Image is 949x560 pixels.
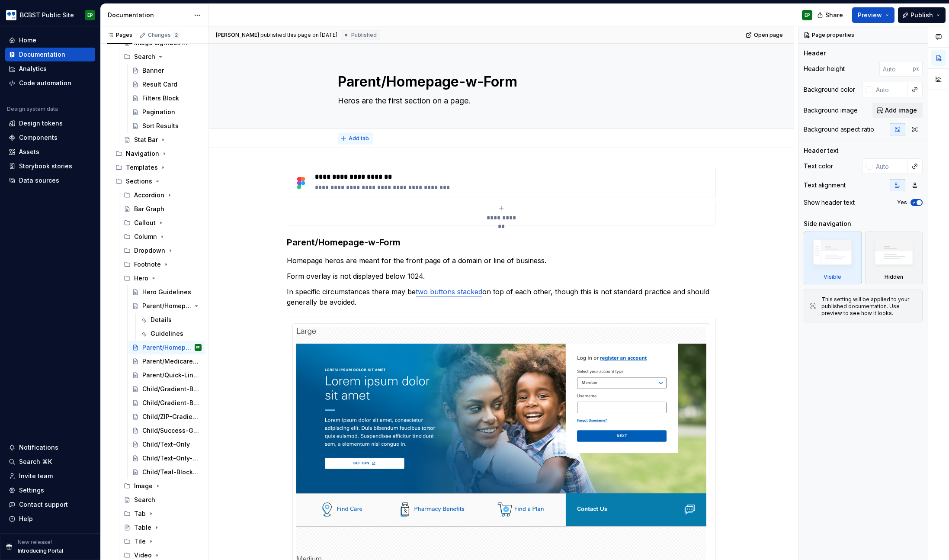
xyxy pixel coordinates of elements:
[126,149,159,158] div: Navigation
[858,11,882,19] span: Preview
[142,371,200,380] div: Parent/Quick-Link-Gradient
[108,11,189,19] div: Documentation
[128,438,205,451] a: Child/Text-Only
[134,551,152,560] div: Video
[142,288,191,296] div: Hero Guidelines
[865,232,923,284] div: Hidden
[743,29,787,41] a: Open page
[120,216,205,230] div: Callout
[804,198,855,207] div: Show header text
[148,32,180,39] div: Changes
[872,103,923,118] button: Add image
[134,537,146,546] div: Tile
[913,65,919,72] p: px
[128,341,205,354] a: Parent/Homepage-w-FormEP
[120,50,205,64] div: Search
[142,108,175,116] div: Pagination
[107,32,132,39] div: Pages
[804,64,845,73] div: Header height
[6,10,16,20] img: b44e7a6b-69a5-43df-ae42-963d7259159b.png
[142,66,164,75] div: Banner
[134,219,156,227] div: Callout
[137,313,205,327] a: Details
[349,135,369,142] span: Add tab
[825,11,843,19] span: Share
[128,368,205,382] a: Parent/Quick-Link-Gradient
[142,94,179,103] div: Filters Block
[128,410,205,424] a: Child/ZIP-Gradient-Block-Form-Overlay
[112,174,205,188] div: Sections
[151,329,183,338] div: Guidelines
[5,159,95,173] a: Storybook stories
[120,202,205,216] a: Bar Graph
[7,106,58,113] div: Design system data
[336,94,663,108] textarea: Heros are the first section on a page.
[142,468,200,476] div: Child/Teal-Block-Leadership
[19,119,63,128] div: Design tokens
[5,76,95,90] a: Code automation
[120,188,205,202] div: Accordion
[2,6,99,24] button: BCBST Public SiteEP
[216,32,259,39] span: [PERSON_NAME]
[19,486,44,495] div: Settings
[128,396,205,410] a: Child/Gradient-Block-Form-Overlay
[260,32,337,39] div: published this page on [DATE]
[120,507,205,521] div: Tab
[120,534,205,548] div: Tile
[137,327,205,341] a: Guidelines
[134,482,153,490] div: Image
[128,424,205,438] a: Child/Success-Gradient
[804,85,855,94] div: Background color
[120,257,205,271] div: Footnote
[19,176,59,185] div: Data sources
[19,79,71,87] div: Code automation
[128,119,205,133] a: Sort Results
[879,61,913,77] input: Auto
[5,116,95,130] a: Design tokens
[804,146,839,155] div: Header text
[897,199,907,206] label: Yes
[134,191,164,200] div: Accordion
[126,163,158,172] div: Templates
[804,232,862,284] div: Visible
[287,286,716,307] p: In specific circumstances there may be on top of each other, though this is not standard practice...
[351,32,377,39] span: Published
[19,443,58,452] div: Notifications
[338,132,373,145] button: Add tab
[142,426,200,435] div: Child/Success-Gradient
[196,343,200,352] div: EP
[134,135,158,144] div: Stat Bar
[19,500,68,509] div: Contact support
[142,122,179,130] div: Sort Results
[5,455,95,469] button: Search ⌘K
[134,232,157,241] div: Column
[151,315,172,324] div: Details
[128,285,205,299] a: Hero Guidelines
[128,354,205,368] a: Parent/Medicare-Homepage-w-Form
[5,483,95,497] a: Settings
[5,145,95,159] a: Assets
[128,451,205,465] a: Child/Text-Only-Sitemap
[142,399,200,407] div: Child/Gradient-Block-Form-Overlay
[120,230,205,244] div: Column
[142,80,177,89] div: Result Card
[416,287,482,296] a: two buttons stacked
[126,177,152,186] div: Sections
[19,457,52,466] div: Search ⌘K
[5,441,95,454] button: Notifications
[5,33,95,47] a: Home
[142,343,193,352] div: Parent/Homepage-w-Form
[5,498,95,512] button: Contact support
[804,219,851,228] div: Side navigation
[128,382,205,396] a: Child/Gradient-Block
[142,357,200,366] div: Parent/Medicare-Homepage-w-Form
[173,32,180,39] span: 2
[872,82,907,97] input: Auto
[87,12,93,19] div: EP
[134,496,155,504] div: Search
[120,244,205,257] div: Dropdown
[805,12,810,19] div: EP
[19,133,58,142] div: Components
[804,162,833,171] div: Text color
[142,454,200,463] div: Child/Text-Only-Sitemap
